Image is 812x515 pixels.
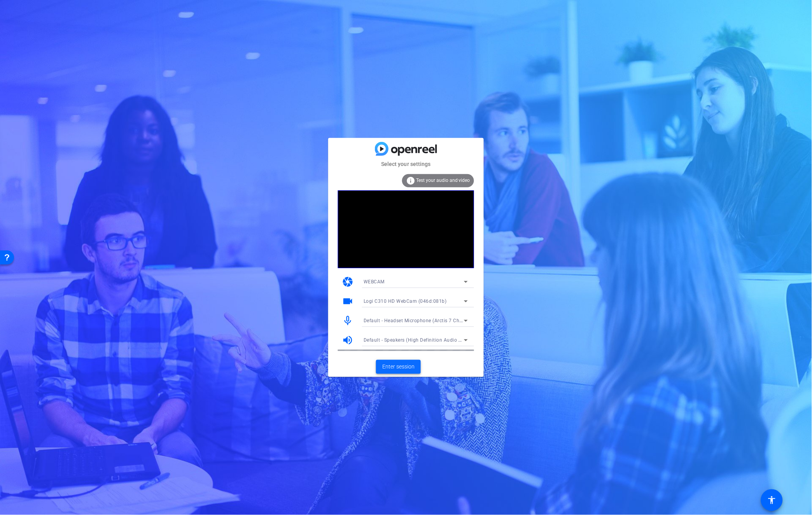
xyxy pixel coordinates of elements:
mat-icon: accessibility [767,496,777,505]
mat-icon: info [406,176,415,185]
span: Logi C310 HD WebCam (046d:081b) [364,299,447,304]
img: blue-gradient.svg [375,142,437,155]
span: Default - Speakers (High Definition Audio Device) [364,337,475,343]
mat-icon: camera [342,276,353,288]
button: Enter session [376,360,421,374]
mat-icon: volume_up [342,334,353,346]
span: Default - Headset Microphone (Arctis 7 Chat) (1038:12ad) [364,317,495,323]
span: Enter session [382,363,415,371]
mat-card-subtitle: Select your settings [328,160,484,168]
mat-icon: mic_none [342,315,353,326]
span: WEBCAM [364,279,385,285]
span: Test your audio and video [416,178,470,183]
mat-icon: videocam [342,295,353,307]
